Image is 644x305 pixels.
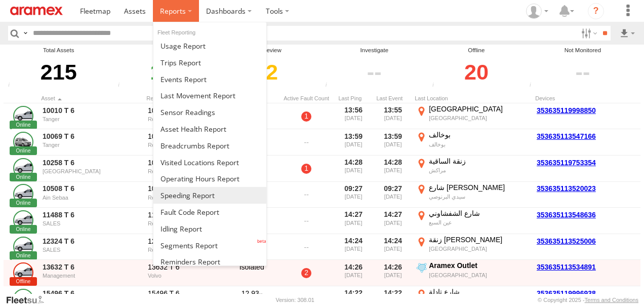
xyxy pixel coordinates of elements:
label: Export results as... [619,26,636,41]
div: 13:59 [DATE] [336,130,371,155]
a: 12324 T 6 [43,237,141,246]
label: Click to View Event Location [415,130,531,155]
a: Sensor Readings [153,104,266,121]
a: 353635119996938 [537,289,596,297]
div: زنقة الساقية [429,157,530,166]
a: Trips Report [153,54,266,71]
div: The health of these assets types is not monitored. [527,82,542,90]
div: 09:27 [DATE] [375,183,411,207]
a: 13632 T 6 [43,262,141,272]
a: Usage Report [153,37,266,54]
a: Click to View Asset Details [13,106,33,126]
div: 11488 T 6 [148,210,221,219]
div: 13:56 [DATE] [336,104,371,129]
label: Click to View Event Location [415,104,531,129]
a: 353635119753354 [537,158,635,167]
div: Last Location [415,95,531,102]
a: Visited Locations Report [153,154,266,171]
div: 14:24 [DATE] [375,235,411,259]
a: 10508 T 6 [43,184,141,193]
div: 14:28 [DATE] [336,157,371,181]
div: 13:59 [DATE] [375,130,411,155]
div: 15496 T 6 [148,289,221,298]
a: 353635113525006 [537,237,596,245]
div: عين السبع [429,219,530,226]
a: 353635113548636 [537,211,596,219]
div: مراكش [429,167,530,174]
div: سيدي البرنوصي [429,193,530,200]
div: Click to filter by Investigate [322,55,426,90]
div: Offline [429,46,524,55]
a: 1 [301,111,311,122]
a: Fault Code Report [153,204,266,220]
div: 14:26 [DATE] [375,261,411,285]
a: 353635119998850 [537,106,635,115]
div: SALES [43,220,141,226]
div: 14:28 [DATE] [375,157,411,181]
div: 10508 T 6 [148,184,221,193]
div: 14:27 [DATE] [336,209,371,233]
a: Click to View Asset Details [13,184,33,204]
div: Tanger [43,142,141,148]
a: 2 [301,268,311,278]
a: 353635113548636 [537,210,635,219]
div: Devices [535,95,636,102]
div: Click to filter by Offline [429,55,524,90]
div: Click to Sort [41,95,142,102]
div: Aramex Outlet [429,261,530,270]
a: Reminders Report [153,254,266,271]
a: Full Events Report [153,71,266,88]
div: 10069 T 6 [148,132,221,141]
div: 13:55 [DATE] [375,104,411,129]
div: Management [43,273,141,279]
img: aramex-logo.svg [10,7,63,15]
a: Asset Health Report [153,121,266,137]
a: Click to View Asset Details [13,210,33,231]
a: Idling Report [153,220,266,237]
label: Search Query [21,26,29,41]
div: 215 [5,55,112,90]
div: Tanger [43,116,141,122]
div: شارع [PERSON_NAME] [429,183,530,192]
div: Click to filter by Not Monitored [527,55,639,90]
div: Review [224,46,319,55]
a: 11488 T 6 [43,210,141,219]
div: 14:24 [DATE] [336,235,371,259]
div: Renault [148,168,221,174]
div: زنقة [PERSON_NAME] [429,235,530,244]
label: Click to View Event Location [415,157,531,181]
div: Click to Sort [146,95,222,102]
div: Total number of Enabled and Paused Assets [5,82,20,90]
a: Terms and Conditions [585,297,638,303]
a: Segments Report [153,237,266,254]
div: 14:26 [DATE] [336,261,371,285]
a: 10258 T 6 [43,158,141,167]
a: Click to View Asset Details [13,262,33,283]
div: Version: 308.01 [276,297,314,303]
a: Click to View Asset Details [13,158,33,178]
a: Click to View Asset Details [13,132,33,152]
a: Breadcrumbs Report [153,137,266,154]
i: ? [588,3,604,19]
div: Total Assets [5,46,112,55]
label: Click to View Event Location [415,235,531,259]
a: 15496 T 6 [43,289,141,298]
a: Last Movement Report [153,87,266,104]
div: © Copyright 2025 - [538,297,638,303]
div: بوخالف [429,141,530,148]
label: Click to View Event Location [415,183,531,207]
a: 353635113520023 [537,184,635,193]
div: بوخالف [429,130,530,139]
label: Click to View Event Location [415,209,531,233]
a: Fleet Speed Report [153,187,266,204]
a: Visit our Website [6,295,52,305]
div: Hicham Abourifa [522,4,552,19]
a: 353635113520023 [537,184,596,193]
a: Click to View Asset Details [13,237,33,257]
a: 353635113525006 [537,237,635,246]
div: [GEOGRAPHIC_DATA] [43,168,141,174]
a: Asset Operating Hours Report [153,170,266,187]
div: 13632 T 6 [148,262,221,272]
div: Assets that have not communicated with the server in the last 24hrs [322,82,337,90]
div: Click to Sort [375,95,411,102]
